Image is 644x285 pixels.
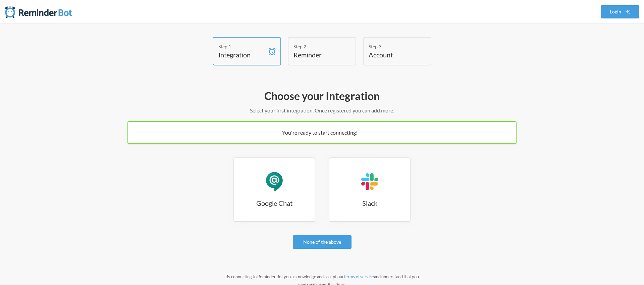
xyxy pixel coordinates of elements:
[601,5,639,18] a: Login
[369,43,416,50] div: Step 3
[218,50,265,59] h4: Integration
[329,198,410,208] h3: Slack
[293,50,340,59] h4: Reminder
[369,50,416,59] h4: Account
[234,198,315,208] h3: Google Chat
[282,129,358,136] span: You're ready to start connecting!
[293,235,352,249] a: None of the above
[127,106,517,114] p: Select your first integration. Once registered you can add more.
[293,43,340,50] div: Step 2
[5,5,72,18] img: Reminder Bot
[344,274,374,279] a: terms of service
[218,43,265,50] div: Step 1
[127,89,517,103] h2: Choose your Integration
